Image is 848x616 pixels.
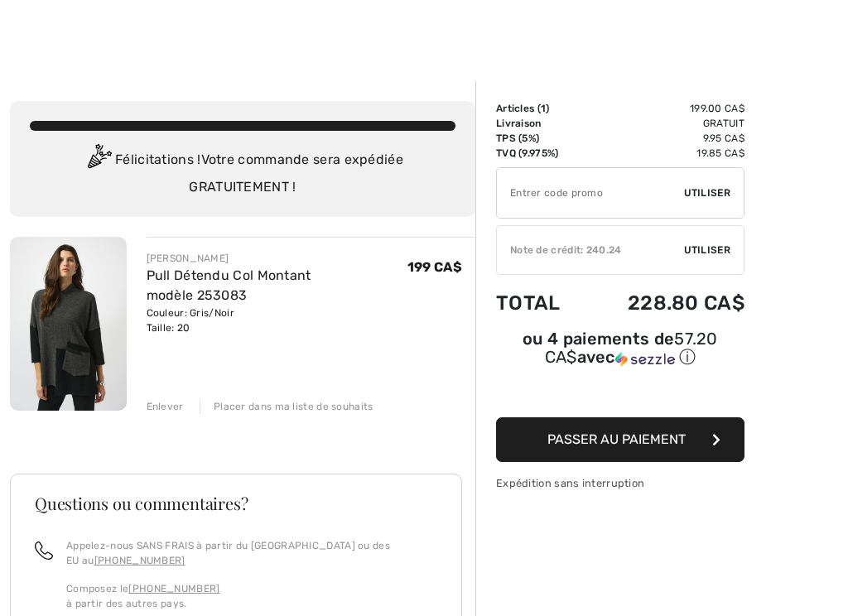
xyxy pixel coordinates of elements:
td: TVQ (9.975%) [496,146,584,161]
td: 19.85 CA$ [584,146,744,161]
img: Pull Détendu Col Montant modèle 253083 [10,237,127,411]
a: [PHONE_NUMBER] [94,555,185,566]
a: [PHONE_NUMBER] [128,583,219,594]
img: call [35,541,53,560]
div: Enlever [147,399,184,414]
iframe: PayPal-paypal [496,374,744,411]
span: 57.20 CA$ [545,329,718,367]
td: Total [496,275,584,331]
div: ou 4 paiements de avec [496,331,744,368]
span: 1 [541,103,546,114]
div: Félicitations ! Votre commande sera expédiée GRATUITEMENT ! [30,144,455,197]
img: Congratulation2.svg [82,144,115,177]
img: Sezzle [615,352,675,367]
input: Code promo [497,168,684,218]
span: Passer au paiement [547,431,686,447]
td: 199.00 CA$ [584,101,744,116]
span: Utiliser [684,243,730,257]
td: Gratuit [584,116,744,131]
a: Pull Détendu Col Montant modèle 253083 [147,267,311,303]
td: 228.80 CA$ [584,275,744,331]
td: TPS (5%) [496,131,584,146]
div: [PERSON_NAME] [147,251,407,266]
td: Livraison [496,116,584,131]
p: Composez le à partir des autres pays. [66,581,437,611]
span: Utiliser [684,185,730,200]
h3: Questions ou commentaires? [35,495,437,512]
span: 199 CA$ [407,259,462,275]
div: Couleur: Gris/Noir Taille: 20 [147,306,407,335]
div: Expédition sans interruption [496,475,744,491]
td: Articles ( ) [496,101,584,116]
button: Passer au paiement [496,417,744,462]
div: Placer dans ma liste de souhaits [200,399,373,414]
p: Appelez-nous SANS FRAIS à partir du [GEOGRAPHIC_DATA] ou des EU au [66,538,437,568]
td: 9.95 CA$ [584,131,744,146]
div: Note de crédit: 240.24 [497,243,684,257]
div: ou 4 paiements de57.20 CA$avecSezzle Cliquez pour en savoir plus sur Sezzle [496,331,744,374]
